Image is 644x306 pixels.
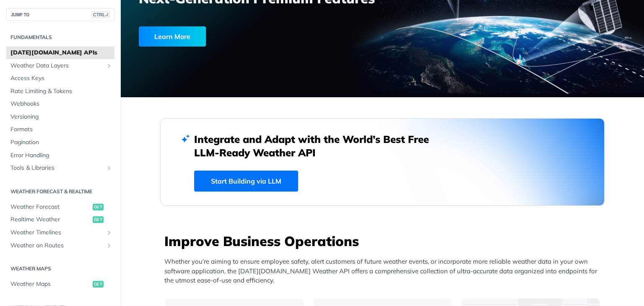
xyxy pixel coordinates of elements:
[6,72,114,85] a: Access Keys
[6,123,114,136] a: Formats
[10,87,112,96] span: Rate Limiting & Tokens
[93,204,104,210] span: get
[194,171,298,192] a: Start Building via LLM
[6,8,114,21] button: JUMP TOCTRL-/
[10,164,104,172] span: Tools & Libraries
[6,136,114,149] a: Pagination
[164,257,605,285] p: Whether you’re aiming to ensure employee safety, alert customers of future weather events, or inc...
[6,201,114,213] a: Weather Forecastget
[10,138,112,147] span: Pagination
[10,113,112,121] span: Versioning
[10,228,104,237] span: Weather Timelines
[106,62,112,69] button: Show subpages for Weather Data Layers
[106,165,112,171] button: Show subpages for Tools & Libraries
[194,132,441,159] h2: Integrate and Adapt with the World’s Best Free LLM-Ready Weather API
[6,278,114,290] a: Weather Mapsget
[10,241,104,250] span: Weather on Routes
[106,242,112,249] button: Show subpages for Weather on Routes
[139,26,341,47] a: Learn More
[91,11,110,18] span: CTRL-/
[10,49,112,57] span: [DATE][DOMAIN_NAME] APIs
[10,151,112,160] span: Error Handling
[6,213,114,226] a: Realtime Weatherget
[6,162,114,174] a: Tools & LibrariesShow subpages for Tools & Libraries
[6,265,114,272] h2: Weather Maps
[164,232,605,250] h3: Improve Business Operations
[6,188,114,195] h2: Weather Forecast & realtime
[10,125,112,134] span: Formats
[93,216,104,223] span: get
[6,149,114,162] a: Error Handling
[6,60,114,72] a: Weather Data LayersShow subpages for Weather Data Layers
[139,26,206,47] div: Learn More
[10,215,91,224] span: Realtime Weather
[6,85,114,98] a: Rate Limiting & Tokens
[6,98,114,110] a: Webhooks
[10,203,91,211] span: Weather Forecast
[6,226,114,239] a: Weather TimelinesShow subpages for Weather Timelines
[10,100,112,108] span: Webhooks
[106,229,112,236] button: Show subpages for Weather Timelines
[10,280,91,288] span: Weather Maps
[6,239,114,252] a: Weather on RoutesShow subpages for Weather on Routes
[6,47,114,59] a: [DATE][DOMAIN_NAME] APIs
[10,74,112,83] span: Access Keys
[93,281,104,288] span: get
[10,62,104,70] span: Weather Data Layers
[6,111,114,123] a: Versioning
[6,34,114,41] h2: Fundamentals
